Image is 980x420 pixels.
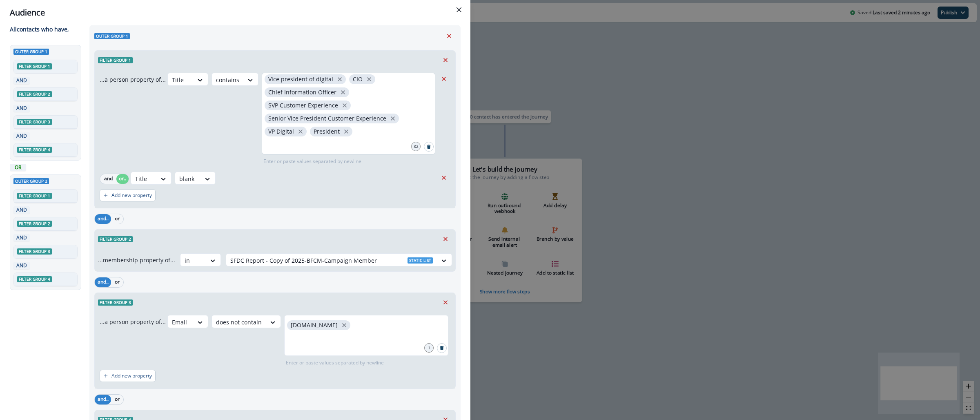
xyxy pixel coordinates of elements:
[339,88,347,96] button: close
[342,127,350,136] button: close
[389,114,397,123] button: close
[11,164,24,171] p: OR
[98,57,133,63] span: Filter group 1
[95,277,111,287] button: and..
[111,277,123,287] button: or
[439,296,452,308] button: Remove
[284,359,385,366] p: Enter or paste values separated by newline
[111,373,152,379] p: Add new property
[111,395,123,404] button: or
[17,276,52,282] span: Filter group 4
[268,115,386,122] p: Senior Vice President Customer Experience
[365,75,373,83] button: close
[13,178,49,184] span: Outer group 2
[340,321,348,329] button: close
[268,89,336,96] p: Chief Information Officer
[296,127,305,136] button: close
[100,189,156,201] button: Add new property
[95,214,111,224] button: and..
[17,119,52,125] span: Filter group 3
[437,73,450,85] button: Remove
[268,102,338,109] p: SVP Customer Experience
[17,63,52,69] span: Filter group 1
[17,221,52,227] span: Filter group 2
[100,174,116,184] button: and
[13,49,49,55] span: Outer group 1
[17,248,52,255] span: Filter group 3
[336,75,344,83] button: close
[98,299,133,306] span: Filter group 3
[424,343,434,353] div: 1
[411,142,421,151] div: 32
[268,128,294,135] p: VP Digital
[98,256,175,264] p: ...membership property of...
[437,172,450,184] button: Remove
[100,317,166,326] p: ...a person property of...
[15,77,28,84] p: AND
[268,76,333,83] p: Vice president of digital
[17,147,52,153] span: Filter group 4
[314,128,340,135] p: President
[452,3,465,16] button: Close
[17,91,52,97] span: Filter group 2
[100,370,156,382] button: Add new property
[424,142,434,152] button: Search
[95,395,111,404] button: and..
[353,76,363,83] p: CIO
[291,322,338,329] p: [DOMAIN_NAME]
[111,214,123,224] button: or
[262,158,363,165] p: Enter or paste values separated by newline
[100,75,166,84] p: ...a person property of...
[439,54,452,66] button: Remove
[10,7,461,19] div: Audience
[116,174,129,184] button: or..
[15,206,28,214] p: AND
[439,233,452,245] button: Remove
[10,25,69,34] p: All contact s who have,
[111,192,152,198] p: Add new property
[98,236,133,242] span: Filter group 2
[94,33,130,39] span: Outer group 1
[15,262,28,269] p: AND
[443,30,456,42] button: Remove
[17,193,52,199] span: Filter group 1
[437,343,447,353] button: Search
[15,234,28,241] p: AND
[15,105,28,112] p: AND
[341,101,349,109] button: close
[15,132,28,140] p: AND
